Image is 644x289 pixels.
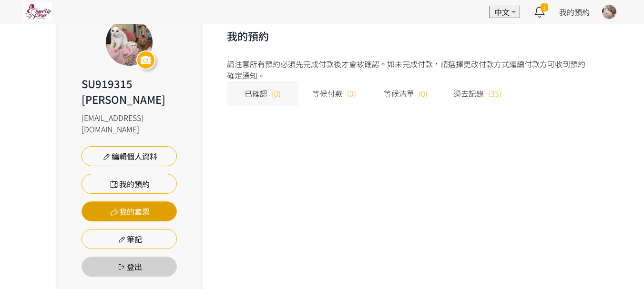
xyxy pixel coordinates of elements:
[23,2,52,21] img: pwrjsa6bwyY3YIpa3AKFwK20yMmKifvYlaMXwTp1.jpg
[419,88,428,99] span: (0)
[82,76,177,107] div: SU919315 [PERSON_NAME]
[245,88,267,99] span: 已確認
[82,257,177,277] button: 登出
[82,174,177,194] a: 我的預約
[488,88,501,99] span: (33)
[453,88,484,99] span: 過去記錄
[541,3,548,11] span: 1
[227,28,587,44] h2: 我的預約
[347,88,356,99] span: (0)
[272,88,281,99] span: (0)
[82,112,177,135] div: [EMAIL_ADDRESS][DOMAIN_NAME]
[384,88,414,99] span: 等候清單
[227,58,587,106] div: 請注意所有預約必須先完成付款後才會被確認。如未完成付款，請選擇更改付款方式繼續付款方可收到預約確定通知。
[82,229,177,249] a: 筆記
[82,201,177,221] a: 我的套票
[312,88,343,99] span: 等候付款
[559,6,590,18] a: 我的預約
[82,146,177,166] a: 編輯個人資料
